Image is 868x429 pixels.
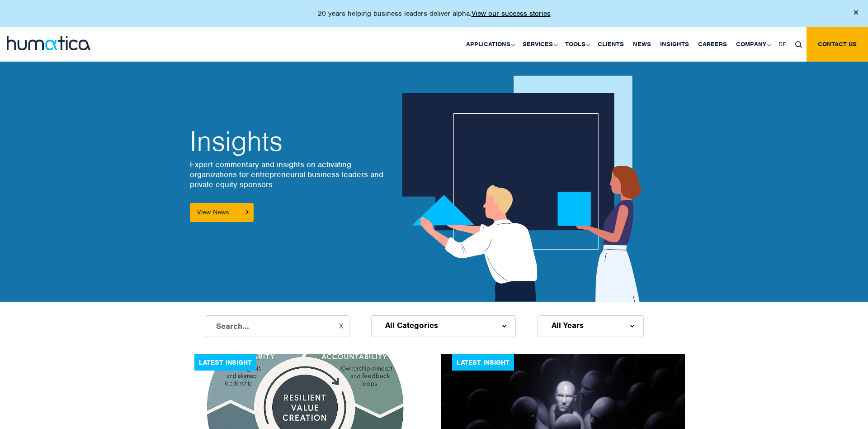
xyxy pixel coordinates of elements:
input: Search... [205,315,349,337]
a: Company [731,27,774,62]
p: Expert commentary and insights on activating organizations for entrepreneurial business leaders a... [190,159,384,189]
img: logo [7,36,90,50]
button: X [339,323,343,330]
h2: Insights [190,128,384,155]
a: DE [774,27,791,62]
img: d_arroww [502,325,506,328]
a: News [628,27,656,62]
img: search_icon [795,41,802,48]
img: d_arroww [630,325,634,328]
a: Insights [656,27,693,62]
a: Contact us [807,27,868,62]
a: Clients [593,27,628,62]
div: Latest Insight [194,354,256,371]
a: Careers [693,27,731,62]
span: DE [778,40,786,48]
span: All Years [552,322,584,329]
p: 20 years helping business leaders deliver alpha. [318,9,551,18]
span: All Categories [385,322,438,329]
img: about_banner1 [402,76,651,302]
a: Applications [462,27,518,62]
div: Latest Insight [452,354,514,371]
a: Tools [561,27,593,62]
a: Services [518,27,561,62]
img: arrowicon [246,210,249,214]
a: View News [190,203,254,222]
a: View our success stories [472,9,551,18]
